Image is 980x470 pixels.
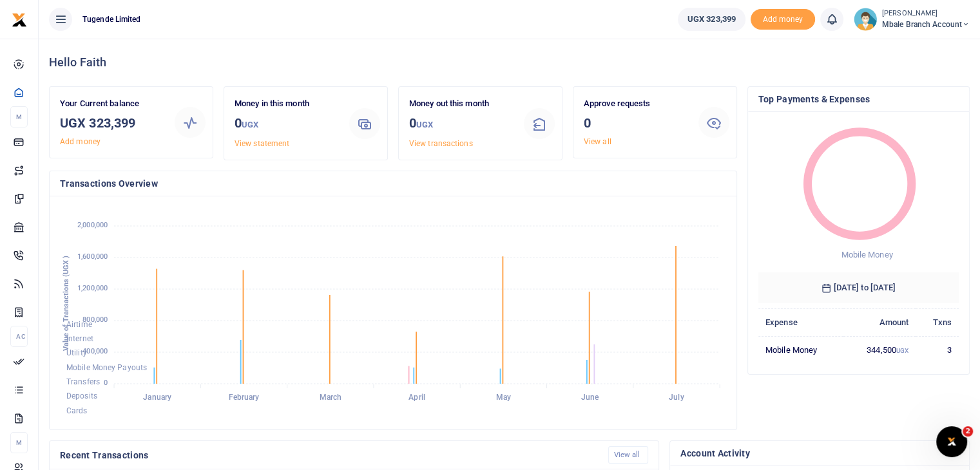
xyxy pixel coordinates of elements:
[66,334,93,343] span: Internet
[841,250,892,259] span: Mobile Money
[751,9,815,30] span: Add money
[82,347,108,355] tspan: 400,000
[843,308,916,336] th: Amount
[12,12,27,28] img: logo-small
[66,320,92,329] span: Airtime
[60,448,598,462] h4: Recent Transactions
[882,8,970,19] small: [PERSON_NAME]
[60,137,101,146] a: Add money
[49,55,970,70] h4: Hello Faith
[963,426,973,437] span: 2
[66,406,88,415] span: Cards
[608,446,649,464] a: View all
[143,393,171,402] tspan: January
[758,272,959,303] h6: [DATE] to [DATE]
[409,139,473,148] a: View transactions
[235,97,339,111] p: Money in this month
[66,392,97,401] span: Deposits
[77,284,108,292] tspan: 1,200,000
[751,9,815,30] li: Toup your wallet
[758,308,843,336] th: Expense
[416,120,433,129] small: UGX
[896,347,908,354] small: UGX
[496,393,511,402] tspan: May
[77,252,108,261] tspan: 1,600,000
[82,315,108,324] tspan: 800,000
[229,393,260,402] tspan: February
[409,113,514,135] h3: 0
[409,97,514,111] p: Money out this month
[936,426,967,457] iframe: Intercom live chat
[77,14,146,25] span: Tugende Limited
[10,432,28,453] li: M
[758,92,959,106] h4: Top Payments & Expenses
[673,8,751,31] li: Wallet ballance
[758,336,843,363] td: Mobile Money
[581,393,599,402] tspan: June
[584,137,611,146] a: View all
[60,113,164,133] h3: UGX 323,399
[854,8,970,31] a: profile-user [PERSON_NAME] Mbale Branch Account
[678,8,745,31] a: UGX 323,399
[66,349,87,358] span: Utility
[12,14,27,24] a: logo-small logo-large logo-large
[584,97,688,111] p: Approve requests
[687,13,736,26] span: UGX 323,399
[60,97,164,111] p: Your Current balance
[751,14,815,23] a: Add money
[235,139,289,148] a: View statement
[916,336,959,363] td: 3
[584,113,688,133] h3: 0
[66,377,100,386] span: Transfers
[680,446,959,460] h4: Account Activity
[242,120,258,129] small: UGX
[77,221,108,229] tspan: 2,000,000
[10,326,28,347] li: Ac
[319,393,341,402] tspan: March
[62,256,70,352] text: Value of Transactions (UGX )
[408,393,425,402] tspan: April
[854,8,877,31] img: profile-user
[916,308,959,336] th: Txns
[10,106,28,127] li: M
[66,363,147,372] span: Mobile Money Payouts
[843,336,916,363] td: 344,500
[60,176,726,191] h4: Transactions Overview
[882,19,970,30] span: Mbale Branch Account
[104,379,108,387] tspan: 0
[669,393,684,402] tspan: July
[235,113,339,135] h3: 0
